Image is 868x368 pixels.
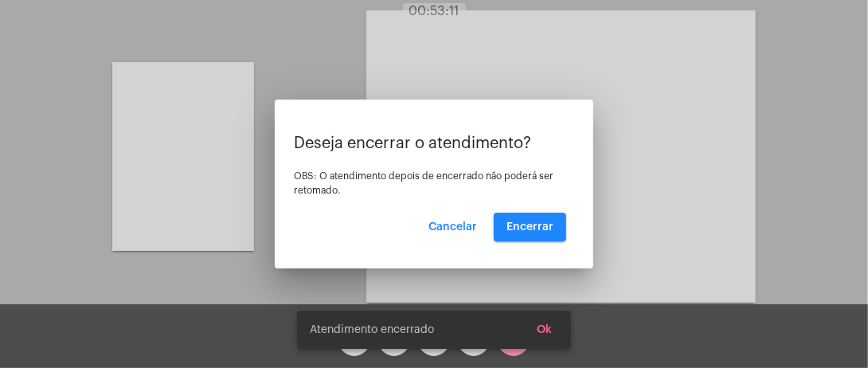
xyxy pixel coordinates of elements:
span: 00:53:11 [409,5,459,18]
button: Encerrar [494,213,566,241]
span: OBS: O atendimento depois de encerrado não poderá ser retomado. [294,171,553,195]
span: Cancelar [428,221,477,233]
span: Ok [537,324,552,335]
span: Atendimento encerrado [310,322,434,338]
span: Encerrar [506,221,553,233]
button: Cancelar [416,213,490,241]
p: Deseja encerrar o atendimento? [294,135,574,152]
